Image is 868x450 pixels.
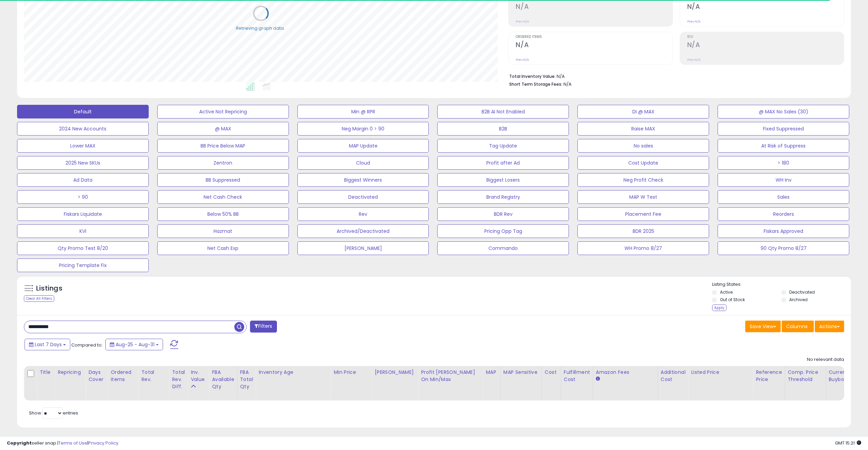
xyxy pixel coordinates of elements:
[718,241,849,255] button: 90 Qty Promo 8/27
[88,440,118,446] a: Privacy Policy
[297,190,429,204] button: Deactivated
[437,156,569,170] button: Profit after Ad
[577,122,709,136] button: Raise MAX
[25,339,70,350] button: Last 7 Days
[577,224,709,238] button: BDR 2025
[509,72,839,80] li: N/A
[577,105,709,118] button: DI @ MAX
[545,369,558,376] div: Cost
[334,369,369,376] div: Min Price
[745,321,781,332] button: Save View
[563,81,572,87] span: N/A
[240,369,253,390] div: FBA Total Qty
[577,156,709,170] button: Cost Update
[687,35,844,39] span: ROI
[503,369,539,376] div: MAP Sensitive
[58,440,87,446] a: Terms of Use
[516,35,672,39] span: Ordered Items
[172,369,185,390] div: Total Rev. Diff.
[157,207,289,221] button: Below 50% BB
[17,241,149,255] button: Qty Promo Test 8/20
[718,190,849,204] button: Sales
[718,105,849,118] button: @ MAX No Sales (30)
[157,122,289,136] button: @ MAX
[718,207,849,221] button: Reorders
[712,305,726,311] div: Apply
[509,73,556,79] b: Total Inventory Value:
[437,241,569,255] button: Commando
[297,122,429,136] button: Neg Margin 0 > 90
[577,190,709,204] button: MAP W Test
[17,224,149,238] button: KVI
[815,321,844,332] button: Actions
[297,224,429,238] button: Archived/Deactivated
[157,139,289,153] button: BB Price Below MAP
[24,295,54,302] div: Clear All Filters
[687,41,844,50] h2: N/A
[297,156,429,170] button: Cloud
[437,105,569,118] button: B2B AI Not Enabled
[157,190,289,204] button: Net Cash Check
[374,369,415,376] div: [PERSON_NAME]
[691,369,750,376] div: Listed Price
[297,207,429,221] button: Rev
[718,173,849,187] button: WH Inv
[786,323,808,330] span: Columns
[17,122,149,136] button: 2024 New Accounts
[720,297,745,303] label: Out of Stock
[718,122,849,136] button: Fixed Suppressed
[437,224,569,238] button: Pricing Opp Tag
[509,81,562,87] b: Short Term Storage Fees:
[577,139,709,153] button: No sales
[7,440,118,447] div: seller snap | |
[111,369,135,383] div: Ordered Items
[157,105,289,118] button: Active Not Repricing
[789,289,815,295] label: Deactivated
[782,321,814,332] button: Columns
[807,356,844,363] div: No relevant data
[297,105,429,118] button: Min @ RPR
[516,41,672,50] h2: N/A
[141,369,166,383] div: Total Rev.
[437,173,569,187] button: Biggest Losers
[516,58,529,62] small: Prev: N/A
[88,369,105,383] div: Days Cover
[250,321,277,333] button: Filters
[35,341,62,348] span: Last 7 Days
[437,139,569,153] button: Tag Update
[720,289,733,295] label: Active
[577,173,709,187] button: Neg Profit Check
[157,224,289,238] button: Hazmat
[718,139,849,153] button: At Risk of Suppress
[596,369,655,376] div: Amazon Fees
[191,369,206,383] div: Inv. value
[17,207,149,221] button: Fiskars Liquidate
[17,156,149,170] button: 2025 New SKUs
[105,339,163,350] button: Aug-25 - Aug-31
[577,241,709,255] button: WH Promo 8/27
[789,297,808,303] label: Archived
[157,156,289,170] button: Zentron
[421,369,480,383] div: Profit [PERSON_NAME] on Min/Max
[157,241,289,255] button: Net Cash Exp
[756,369,782,383] div: Reference Price
[516,3,672,12] h2: N/A
[29,410,78,416] span: Show: entries
[297,173,429,187] button: Biggest Winners
[236,25,286,31] div: Retrieving graph data..
[718,224,849,238] button: Fiskars Approved
[516,19,529,24] small: Prev: N/A
[157,173,289,187] button: BB Suppressed
[17,190,149,204] button: > 90
[500,366,542,400] th: CSV column name: cust_attr_5_MAP Sensitive
[577,207,709,221] button: Placement Fee
[788,369,823,383] div: Comp. Price Threshold
[58,369,83,376] div: Repricing
[486,369,497,376] div: MAP
[71,342,103,348] span: Compared to:
[687,19,701,24] small: Prev: N/A
[212,369,234,390] div: FBA Available Qty
[437,207,569,221] button: BDR Rev
[297,139,429,153] button: MAP Update
[36,284,62,293] h5: Listings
